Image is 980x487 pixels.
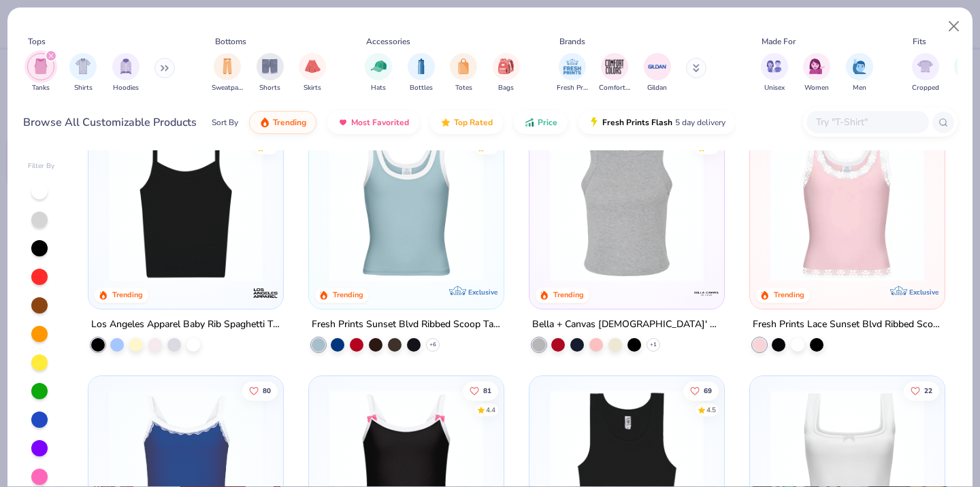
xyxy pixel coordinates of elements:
[803,53,830,93] div: filter for Women
[215,35,246,48] div: Bottoms
[803,53,830,93] button: filter button
[257,53,284,93] div: filter for Shorts
[493,53,520,93] button: filter button
[557,53,588,93] div: filter for Fresh Prints
[909,287,938,296] span: Exclusive
[463,381,498,400] button: Like
[559,35,585,48] div: Brands
[252,279,279,306] img: Los Angeles Apparel logo
[430,111,503,134] button: Top Rated
[102,128,269,282] img: cbf11e79-2adf-4c6b-b19e-3da42613dd1b
[112,53,140,93] div: filter for Hoodies
[69,53,97,93] div: filter for Shirts
[557,53,588,93] button: filter button
[764,83,785,93] span: Unisex
[498,83,514,93] span: Bags
[273,117,306,128] span: Trending
[913,35,926,48] div: Fits
[490,128,657,282] img: 07a12044-cce7-42e8-8405-722ae375aeff
[604,56,625,77] img: Comfort Colors Image
[761,53,788,93] div: filter for Unisex
[647,83,667,93] span: Gildan
[683,381,719,400] button: Like
[644,53,671,93] div: filter for Gildan
[578,111,736,134] button: Fresh Prints Flash5 day delivery
[371,58,387,74] img: Hats Image
[32,83,50,93] span: Tanks
[647,56,668,77] img: Gildan Image
[941,14,967,39] button: Close
[766,58,782,74] img: Unisex Image
[456,58,471,74] img: Totes Image
[904,381,939,400] button: Like
[28,35,46,48] div: Tops
[69,53,97,93] button: filter button
[809,58,825,74] img: Women Image
[249,111,316,134] button: Trending
[532,316,721,333] div: Bella + Canvas [DEMOGRAPHIC_DATA]' Micro Ribbed Racerback Tank
[212,53,243,93] div: filter for Sweatpants
[243,381,278,400] button: Like
[304,83,321,93] span: Skirts
[266,143,276,153] div: 4.8
[212,53,243,93] button: filter button
[118,58,133,74] img: Hoodies Image
[804,83,829,93] span: Women
[28,161,55,171] div: Filter By
[704,387,712,394] span: 69
[557,83,588,93] span: Fresh Prints
[753,316,942,333] div: Fresh Prints Lace Sunset Blvd Ribbed Scoop Tank Top
[924,387,932,394] span: 22
[764,128,931,282] img: afc69d81-610c-46fa-b7e7-0697e478933c
[853,83,866,93] span: Men
[429,340,436,348] span: + 6
[514,111,568,134] button: Price
[91,316,280,333] div: Los Angeles Apparel Baby Rib Spaghetti Tank
[27,53,54,93] div: filter for Tanks
[644,53,671,93] button: filter button
[493,53,520,93] div: filter for Bags
[312,316,501,333] div: Fresh Prints Sunset Blvd Ribbed Scoop Tank Top
[693,279,720,306] img: Bella + Canvas logo
[455,83,472,93] span: Totes
[912,53,939,93] div: filter for Cropped
[562,56,583,77] img: Fresh Prints Image
[410,83,433,93] span: Bottles
[323,128,490,282] img: 805349cc-a073-4baf-ae89-b2761e757b43
[263,387,272,394] span: 80
[212,83,243,93] span: Sweatpants
[299,53,326,93] div: filter for Skirts
[365,53,392,93] div: filter for Hats
[112,53,140,93] button: filter button
[454,117,493,128] span: Top Rated
[912,83,939,93] span: Cropped
[440,117,451,128] img: TopRated.gif
[589,117,600,128] img: flash.gif
[27,53,54,93] button: filter button
[450,53,477,93] button: filter button
[257,53,284,93] button: filter button
[599,53,630,93] button: filter button
[408,53,435,93] div: filter for Bottles
[33,58,48,74] img: Tanks Image
[538,117,557,128] span: Price
[468,287,497,296] span: Exclusive
[602,117,672,128] span: Fresh Prints Flash
[846,53,873,93] div: filter for Men
[338,117,348,128] img: most_fav.gif
[371,83,386,93] span: Hats
[212,116,238,129] div: Sort By
[299,53,326,93] button: filter button
[23,114,197,131] div: Browse All Customizable Products
[408,53,435,93] button: filter button
[486,405,495,415] div: 4.4
[706,405,716,415] div: 4.5
[74,83,93,93] span: Shirts
[450,53,477,93] div: filter for Totes
[762,35,796,48] div: Made For
[498,58,513,74] img: Bags Image
[543,128,710,282] img: 52992e4f-a45f-431a-90ff-fda9c8197133
[761,53,788,93] button: filter button
[706,143,716,153] div: 4.8
[710,128,877,282] img: a2c1212f-7889-4602-8399-578c484ff67d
